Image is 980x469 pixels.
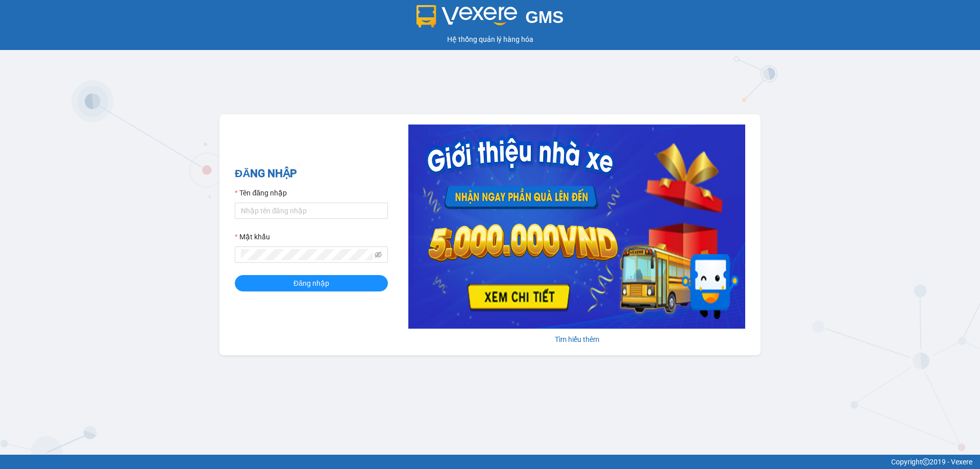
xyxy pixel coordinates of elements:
label: Mật khẩu [235,231,270,242]
span: GMS [525,8,563,27]
div: Tìm hiểu thêm [408,334,745,345]
label: Tên đăng nhập [235,187,287,199]
span: eye-invisible [375,251,382,258]
div: Hệ thống quản lý hàng hóa [3,34,977,45]
span: copyright [922,458,929,465]
input: Tên đăng nhập [235,203,388,219]
a: GMS [416,15,564,23]
h2: ĐĂNG NHẬP [235,165,388,182]
span: Đăng nhập [293,278,329,289]
div: Copyright 2019 - Vexere [8,456,972,467]
input: Mật khẩu [241,249,373,260]
button: Đăng nhập [235,275,388,291]
img: logo 2 [416,5,518,28]
img: banner-0 [408,125,745,329]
